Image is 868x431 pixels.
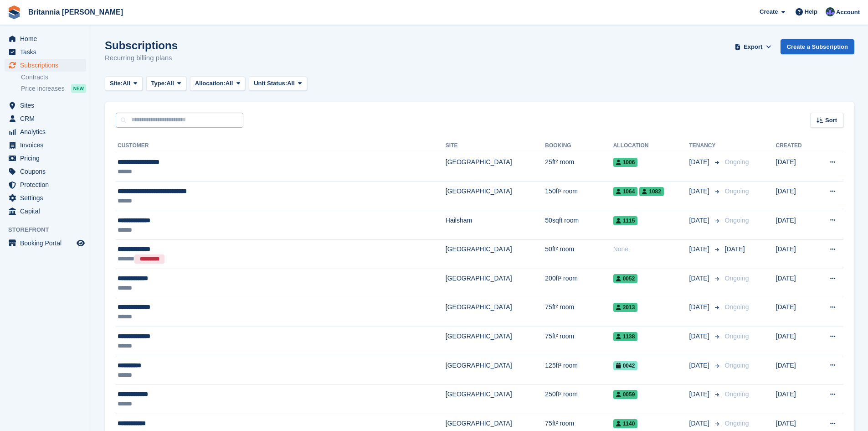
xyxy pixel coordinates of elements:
[776,327,815,356] td: [DATE]
[776,356,815,385] td: [DATE]
[446,327,545,356] td: [GEOGRAPHIC_DATA]
[613,216,638,225] span: 1115
[20,139,75,151] span: Invoices
[776,269,815,298] td: [DATE]
[733,39,773,54] button: Export
[545,139,613,153] th: Booking
[613,158,638,167] span: 1006
[689,157,711,167] span: [DATE]
[776,298,815,327] td: [DATE]
[5,165,86,178] a: menu
[781,39,854,54] a: Create a Subscription
[689,244,711,254] span: [DATE]
[545,298,613,327] td: 75ft² room
[689,419,711,428] span: [DATE]
[190,76,246,91] button: Allocation: All
[20,152,75,165] span: Pricing
[776,139,815,153] th: Created
[446,385,545,414] td: [GEOGRAPHIC_DATA]
[725,187,749,195] span: Ongoing
[805,7,817,16] span: Help
[725,420,749,427] span: Ongoing
[226,79,233,88] span: All
[25,5,127,20] a: Britannia [PERSON_NAME]
[446,211,545,240] td: Hailsham
[249,76,307,91] button: Unit Status: All
[105,53,178,63] p: Recurring billing plans
[5,125,86,138] a: menu
[5,32,86,45] a: menu
[71,84,86,93] div: NEW
[725,275,749,282] span: Ongoing
[613,390,638,399] span: 0059
[20,112,75,125] span: CRM
[195,79,226,88] span: Allocation:
[446,139,545,153] th: Site
[725,245,745,253] span: [DATE]
[545,240,613,269] td: 50ft² room
[725,390,749,398] span: Ongoing
[7,5,21,19] img: stora-icon-8386f47178a22dfd0bd8f6a31ec36ba5ce8667c1dd55bd0f319d3a0aa187defe.svg
[5,152,86,165] a: menu
[545,327,613,356] td: 75ft² room
[116,139,446,153] th: Customer
[446,298,545,327] td: [GEOGRAPHIC_DATA]
[287,79,295,88] span: All
[613,332,638,341] span: 1138
[689,332,711,341] span: [DATE]
[446,356,545,385] td: [GEOGRAPHIC_DATA]
[613,187,638,196] span: 1064
[545,211,613,240] td: 50sqft room
[725,158,749,166] span: Ongoing
[20,99,75,112] span: Sites
[5,112,86,125] a: menu
[20,46,75,58] span: Tasks
[8,225,91,234] span: Storefront
[613,361,638,370] span: 0042
[689,361,711,370] span: [DATE]
[776,211,815,240] td: [DATE]
[254,79,287,88] span: Unit Status:
[20,178,75,191] span: Protection
[20,32,75,45] span: Home
[545,182,613,211] td: 150ft² room
[744,42,762,52] span: Export
[20,237,75,249] span: Booking Portal
[836,8,860,17] span: Account
[725,303,749,311] span: Ongoing
[725,217,749,224] span: Ongoing
[21,84,65,93] span: Price increases
[613,274,638,283] span: 0052
[5,59,86,72] a: menu
[545,269,613,298] td: 200ft² room
[446,153,545,182] td: [GEOGRAPHIC_DATA]
[21,83,86,93] a: Price increases NEW
[110,79,123,88] span: Site:
[639,187,664,196] span: 1082
[689,139,721,153] th: Tenancy
[776,385,815,414] td: [DATE]
[20,192,75,204] span: Settings
[725,332,749,340] span: Ongoing
[689,274,711,283] span: [DATE]
[20,59,75,72] span: Subscriptions
[5,139,86,151] a: menu
[613,303,638,312] span: 2013
[5,178,86,191] a: menu
[20,205,75,218] span: Capital
[725,362,749,369] span: Ongoing
[446,269,545,298] td: [GEOGRAPHIC_DATA]
[689,216,711,225] span: [DATE]
[776,153,815,182] td: [DATE]
[446,240,545,269] td: [GEOGRAPHIC_DATA]
[21,73,86,82] a: Contracts
[20,165,75,178] span: Coupons
[545,356,613,385] td: 125ft² room
[20,125,75,138] span: Analytics
[826,7,835,16] img: Lee Cradock
[166,79,174,88] span: All
[613,139,689,153] th: Allocation
[5,46,86,58] a: menu
[689,302,711,312] span: [DATE]
[613,244,689,254] div: None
